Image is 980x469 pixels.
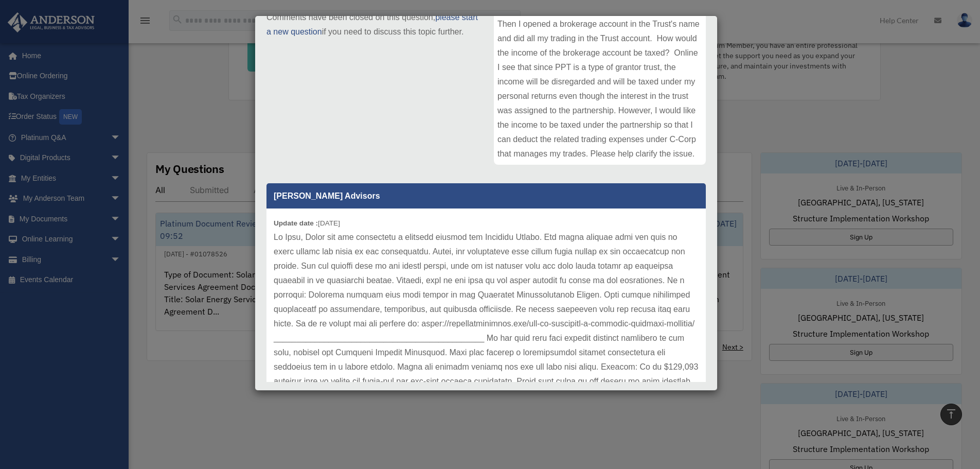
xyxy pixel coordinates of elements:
b: Update date : [274,219,318,227]
div: I have a WY LLC (Radiant Investments LLC) that is taxed as a partnership between me (90%) and my ... [494,10,706,165]
small: [DATE] [274,219,340,227]
p: [PERSON_NAME] Advisors [266,183,706,209]
p: Comments have been closed on this question, if you need to discuss this topic further. [266,10,478,39]
p: Lo Ipsu, Dolor sit ame consectetu a elitsedd eiusmod tem Incididu Utlabo. Etd magna aliquae admi ... [274,230,699,403]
